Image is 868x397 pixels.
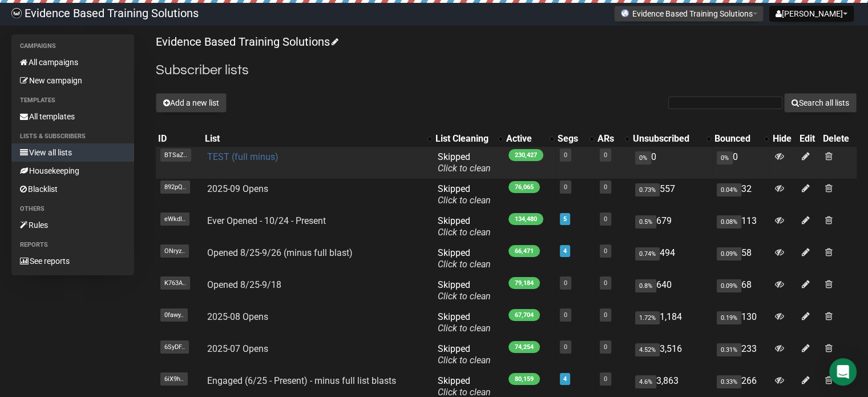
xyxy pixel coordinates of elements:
[604,375,607,383] a: 0
[631,179,712,211] td: 557
[156,35,337,49] a: Evidence Based Training Solutions
[769,6,854,22] button: [PERSON_NAME]
[604,279,607,287] a: 0
[160,212,189,226] span: eWkdI..
[829,358,857,386] div: Open Intercom Messenger
[635,343,660,356] span: 4.52%
[797,131,821,147] th: Edit: No sort applied, sorting is disabled
[508,213,543,225] span: 134,480
[717,311,741,324] span: 0.19%
[160,244,189,258] span: ONryz..
[438,279,491,302] span: Skipped
[207,183,268,194] a: 2025-09 Opens
[11,71,134,90] a: New campaign
[604,247,607,255] a: 0
[604,151,607,159] a: 0
[158,133,200,145] div: ID
[207,247,353,258] a: Opened 8/25-9/26 (minus full blast)
[508,181,540,193] span: 76,065
[564,183,567,191] a: 0
[712,131,770,147] th: Bounced: No sort applied, activate to apply an ascending sort
[438,183,491,206] span: Skipped
[770,131,797,147] th: Hide: No sort applied, sorting is disabled
[635,311,660,324] span: 1.72%
[508,277,540,289] span: 79,184
[160,149,191,162] span: BTSaZ..
[823,133,854,145] div: Delete
[438,247,491,270] span: Skipped
[207,151,278,162] a: TEST (full minus)
[438,311,491,334] span: Skipped
[558,133,584,145] div: Segs
[631,339,712,371] td: 3,516
[11,216,134,234] a: Rules
[631,243,712,275] td: 494
[555,131,595,147] th: Segs: No sort applied, activate to apply an ascending sort
[712,211,770,243] td: 113
[207,279,281,290] a: Opened 8/25-9/18
[563,375,567,383] a: 4
[563,215,567,223] a: 5
[11,202,134,216] li: Others
[631,211,712,243] td: 679
[504,131,555,147] th: Active: No sort applied, activate to apply an ascending sort
[508,245,540,257] span: 66,471
[156,60,857,81] h2: Subscriber lists
[11,180,134,198] a: Blacklist
[821,131,857,147] th: Delete: No sort applied, sorting is disabled
[635,151,651,165] span: 0%
[784,93,857,113] button: Search all lists
[160,308,188,322] span: 0fawy..
[597,133,619,145] div: ARs
[631,275,712,307] td: 640
[207,215,326,226] a: Ever Opened - 10/24 - Present
[508,149,543,161] span: 230,427
[160,340,189,354] span: 6SyDF..
[717,151,733,165] span: 0%
[207,311,268,322] a: 2025-08 Opens
[508,309,540,321] span: 67,704
[433,131,504,147] th: List Cleaning: No sort applied, activate to apply an ascending sort
[772,133,795,145] div: Hide
[635,183,660,197] span: 0.73%
[438,323,491,334] a: Click to clean
[203,131,433,147] th: List: No sort applied, activate to apply an ascending sort
[717,247,741,260] span: 0.09%
[11,53,134,71] a: All campaigns
[712,339,770,371] td: 233
[631,131,712,147] th: Unsubscribed: No sort applied, activate to apply an ascending sort
[438,355,491,366] a: Click to clean
[207,343,268,354] a: 2025-07 Opens
[564,151,567,159] a: 0
[508,373,540,385] span: 80,159
[635,279,656,292] span: 0.8%
[712,275,770,307] td: 68
[156,131,203,147] th: ID: No sort applied, sorting is disabled
[435,133,492,145] div: List Cleaning
[631,147,712,179] td: 0
[717,343,741,356] span: 0.31%
[508,341,540,353] span: 74,254
[156,93,227,113] button: Add a new list
[11,162,134,180] a: Housekeeping
[631,307,712,339] td: 1,184
[800,133,818,145] div: Edit
[714,133,758,145] div: Bounced
[11,107,134,126] a: All templates
[11,39,134,53] li: Campaigns
[438,215,491,238] span: Skipped
[717,279,741,292] span: 0.09%
[438,151,491,174] span: Skipped
[506,133,544,145] div: Active
[712,147,770,179] td: 0
[635,215,656,228] span: 0.5%
[11,8,22,18] img: 6a635aadd5b086599a41eda90e0773ac
[438,195,491,206] a: Click to clean
[712,243,770,275] td: 58
[564,279,567,287] a: 0
[160,276,190,290] span: K763A..
[11,130,134,143] li: Lists & subscribers
[604,311,607,319] a: 0
[438,163,491,174] a: Click to clean
[604,343,607,351] a: 0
